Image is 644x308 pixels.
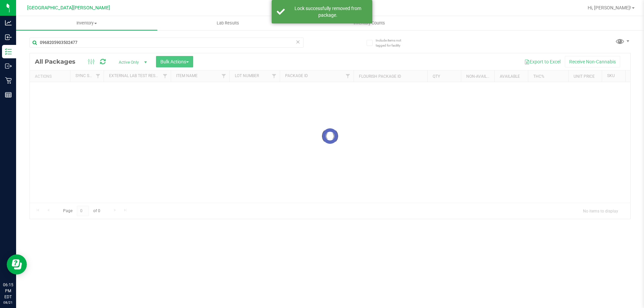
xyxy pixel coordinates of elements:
span: Lab Results [208,20,248,26]
inline-svg: Inbound [5,34,12,41]
p: 08/21 [3,300,13,305]
span: Clear [296,38,300,46]
p: 06:15 PM EDT [3,282,13,300]
inline-svg: Inventory [5,48,12,55]
inline-svg: Outbound [5,63,12,69]
div: Lock successfully removed from package. [288,5,367,18]
inline-svg: Analytics [5,19,12,26]
iframe: Resource center [7,254,27,274]
inline-svg: Reports [5,91,12,98]
a: Inventory [16,16,157,30]
input: Search Package ID, Item Name, SKU, Lot or Part Number... [30,38,304,48]
span: Inventory [16,20,157,26]
span: [GEOGRAPHIC_DATA][PERSON_NAME] [27,5,110,11]
inline-svg: Retail [5,77,12,84]
a: Lab Results [157,16,299,30]
span: Include items not tagged for facility [376,38,409,48]
span: Hi, [PERSON_NAME]! [588,5,631,10]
